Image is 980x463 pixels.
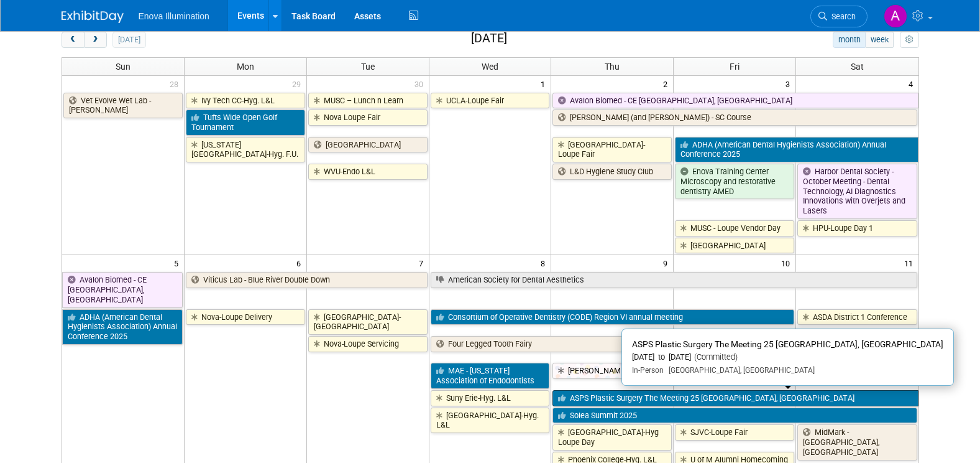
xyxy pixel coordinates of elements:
[900,32,918,48] button: myCustomButton
[291,76,306,91] span: 29
[675,424,794,441] a: SJVC-Loupe Fair
[418,255,429,271] span: 7
[539,255,551,271] span: 8
[173,255,184,271] span: 5
[675,238,794,254] a: [GEOGRAPHIC_DATA]
[552,408,917,424] a: Solea Summit 2025
[539,76,551,91] span: 1
[62,32,85,48] button: prev
[691,352,738,362] span: (Committed)
[552,363,918,379] a: [PERSON_NAME] - OOO
[431,272,917,288] a: American Society for Dental Aesthetics
[784,76,795,91] span: 3
[632,366,664,375] span: In-Person
[431,408,550,433] a: [GEOGRAPHIC_DATA]-Hyg. L&L
[903,255,918,271] span: 11
[431,390,550,406] a: Suny Erie-Hyg. L&L
[552,110,917,126] a: [PERSON_NAME] (and [PERSON_NAME]) - SC Course
[552,424,672,450] a: [GEOGRAPHIC_DATA]-Hyg Loupe Day
[112,32,145,48] button: [DATE]
[186,309,305,325] a: Nova-Loupe Delivery
[851,62,864,72] span: Sat
[482,62,498,72] span: Wed
[308,309,428,335] a: [GEOGRAPHIC_DATA]-[GEOGRAPHIC_DATA]
[168,76,184,91] span: 28
[675,164,794,199] a: Enova Training Center Microscopy and restorative dentistry AMED
[116,62,131,72] span: Sun
[186,110,305,135] a: Tufts Wide Open Golf Tournament
[552,390,918,406] a: ASPS Plastic Surgery The Meeting 25 [GEOGRAPHIC_DATA], [GEOGRAPHIC_DATA]
[308,110,428,126] a: Nova Loupe Fair
[675,220,794,236] a: MUSC - Loupe Vendor Day
[552,93,918,109] a: Avalon Biomed - CE [GEOGRAPHIC_DATA], [GEOGRAPHIC_DATA]
[431,309,795,325] a: Consortium of Operative Dentistry (CODE) Region VI annual meeting
[632,352,943,363] div: [DATE] to [DATE]
[431,93,550,109] a: UCLA-Loupe Fair
[797,309,917,325] a: ASDA District 1 Conference
[139,11,209,21] span: Enova Illumination
[797,220,917,236] a: HPU-Loupe Day 1
[413,76,429,91] span: 30
[675,137,918,162] a: ADHA (American Dental Hygienists Association) Annual Conference 2025
[907,76,918,91] span: 4
[662,76,673,91] span: 2
[552,137,672,162] a: [GEOGRAPHIC_DATA]-Loupe Fair
[186,137,305,162] a: [US_STATE][GEOGRAPHIC_DATA]-Hyg. F.U.
[664,366,815,375] span: [GEOGRAPHIC_DATA], [GEOGRAPHIC_DATA]
[62,11,124,23] img: ExhibitDay
[237,62,254,72] span: Mon
[865,32,894,48] button: week
[295,255,306,271] span: 6
[552,164,672,180] a: L&D Hygiene Study Club
[833,32,866,48] button: month
[797,164,917,219] a: Harbor Dental Society - October Meeting - Dental Technology, AI Diagnostics Innovations with Over...
[308,164,428,180] a: WVU-Endo L&L
[471,32,507,45] h2: [DATE]
[632,339,943,349] span: ASPS Plastic Surgery The Meeting 25 [GEOGRAPHIC_DATA], [GEOGRAPHIC_DATA]
[662,255,673,271] span: 9
[84,32,107,48] button: next
[905,36,914,44] i: Personalize Calendar
[361,62,375,72] span: Tue
[730,62,740,72] span: Fri
[308,137,428,153] a: [GEOGRAPHIC_DATA]
[797,424,917,460] a: MidMark - [GEOGRAPHIC_DATA], [GEOGRAPHIC_DATA]
[605,62,620,72] span: Thu
[827,12,856,21] span: Search
[431,363,550,388] a: MAE - [US_STATE] Association of Endodontists
[308,93,428,109] a: MUSC – Lunch n Learn
[780,255,795,271] span: 10
[810,6,868,27] a: Search
[186,272,428,288] a: Viticus Lab - Blue River Double Down
[62,309,183,345] a: ADHA (American Dental Hygienists Association) Annual Conference 2025
[431,336,795,352] a: Four Legged Tooth Fairy
[63,93,183,118] a: Vet Evolve Wet Lab - [PERSON_NAME]
[62,272,183,307] a: Avalon Biomed - CE [GEOGRAPHIC_DATA], [GEOGRAPHIC_DATA]
[186,93,305,109] a: Ivy Tech CC-Hyg. L&L
[884,4,907,28] img: Andrea Miller
[308,336,428,352] a: Nova-Loupe Servicing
